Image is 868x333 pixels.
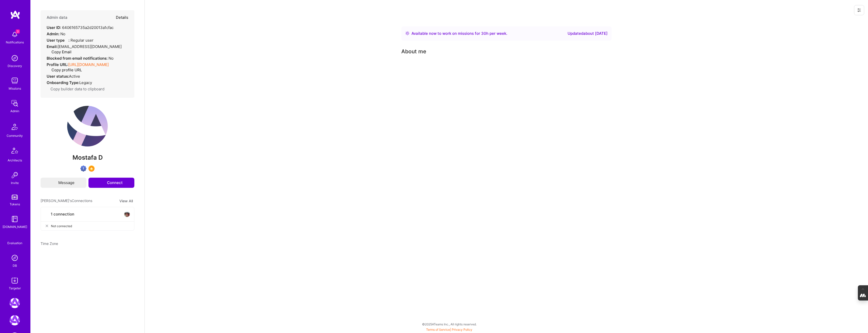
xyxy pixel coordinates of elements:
span: Mostafa D [41,154,134,161]
img: logo [10,10,20,19]
div: Discovery [8,63,22,69]
img: Admin Search [10,253,20,263]
span: 3 [16,29,20,34]
img: Architects [9,145,21,158]
img: admin teamwork [10,98,20,108]
img: avatar [124,211,130,217]
div: © 2025 ATeams Inc., All rights reserved. [30,318,868,330]
img: tokens [12,195,18,199]
span: Not connected [51,223,72,229]
div: Available now to work on missions for h per week . [411,30,507,37]
img: Availability [405,31,409,35]
img: A.Team: GenAI Practice Framework [10,315,20,325]
img: Community [9,121,21,133]
div: Community [7,133,23,138]
i: icon Copy [48,68,51,72]
a: A.Team: GenAI Practice Framework [8,315,21,325]
span: Time Zone [41,241,58,246]
img: teamwork [10,76,20,86]
div: Missions [9,86,21,91]
strong: User status: [47,74,69,79]
div: Targeter [9,286,21,291]
strong: User type : [47,38,69,43]
a: [URL][DOMAIN_NAME] [68,62,109,67]
div: DB [13,263,17,268]
div: Evaluation [7,240,22,246]
a: Terms of Service [426,328,450,331]
button: Details [116,10,128,25]
button: Copy builder data to clipboard [47,86,104,92]
div: Invite [11,180,19,186]
i: icon Collaborator [45,212,49,216]
a: Privacy Policy [452,328,472,331]
img: High Potential User [80,165,86,172]
div: Regular user [47,38,94,43]
img: SelectionTeam [88,165,95,172]
span: 30 [481,31,486,36]
i: icon CloseGray [45,224,49,228]
strong: Admin: [47,31,59,36]
div: About me [401,48,426,55]
div: Notifications [6,40,24,45]
button: View All [118,198,134,204]
span: | [426,328,472,331]
div: Updated about [DATE] [568,30,608,37]
i: icon Mail [52,181,56,185]
button: Connect [88,178,134,188]
img: discovery [10,53,20,63]
button: Copy profile URL [48,67,82,73]
strong: Email: [47,44,58,49]
i: Help [65,38,68,42]
span: legacy [79,80,92,85]
div: Admin [10,108,19,114]
span: 1 connection [51,211,74,217]
img: bell [10,29,20,40]
img: A.Team: Leading A.Team's Marketing & DemandGen [10,298,20,308]
i: icon SelectionTeam [13,237,17,240]
img: Skill Targeter [10,275,20,286]
a: A.Team: Leading A.Team's Marketing & DemandGen [8,298,21,308]
img: guide book [10,214,20,224]
button: Message [41,178,86,188]
i: icon Copy [48,50,51,54]
button: Copy Email [48,49,71,55]
div: No [47,56,114,61]
strong: Profile URL: [47,62,68,67]
i: icon Copy [47,87,50,91]
button: 1 connectionavatarNot connected [41,207,134,231]
img: User Avatar [67,106,108,146]
strong: Onboarding Type: [47,80,79,85]
span: [PERSON_NAME]'s Connections [41,198,92,204]
div: 6406165735a2d20013a1cfac [47,25,114,30]
h4: Admin data [47,15,67,20]
strong: User ID: [47,25,61,30]
div: Architects [8,158,22,163]
span: [EMAIL_ADDRESS][DOMAIN_NAME] [58,44,122,49]
div: Tokens [10,202,20,207]
img: Invite [10,170,20,180]
i: icon Connect [100,180,105,185]
div: No [47,31,65,37]
span: Active [69,74,80,79]
div: [DOMAIN_NAME] [3,224,27,229]
strong: Blocked from email notifications: [47,56,108,61]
